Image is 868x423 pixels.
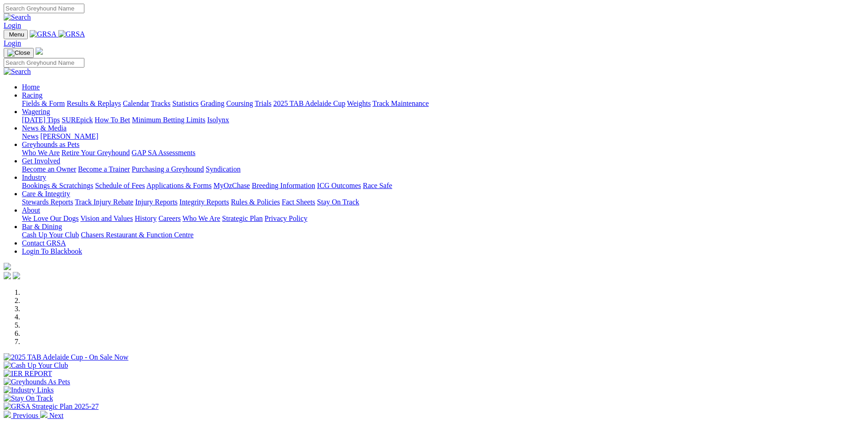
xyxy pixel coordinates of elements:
a: Tracks [151,99,171,107]
div: About [22,214,864,223]
a: Rules & Policies [231,198,280,206]
a: [PERSON_NAME] [40,132,98,140]
a: Greyhounds as Pets [22,141,79,148]
a: Who We Are [22,149,60,157]
a: Become a Trainer [78,165,130,173]
a: Track Injury Rebate [75,198,133,206]
a: Home [22,83,40,91]
img: twitter.svg [13,272,20,279]
a: Login [4,39,21,47]
div: Racing [22,99,864,108]
img: Close [7,49,30,57]
img: GRSA [58,30,85,38]
a: Syndication [206,165,240,173]
a: About [22,206,40,214]
a: Previous [4,412,40,419]
div: Wagering [22,116,864,124]
button: Toggle navigation [4,48,34,58]
img: GRSA Strategic Plan 2025-27 [4,402,99,411]
a: Schedule of Fees [95,182,145,189]
a: Race Safe [363,182,392,189]
a: News [22,132,38,140]
a: Login To Blackbook [22,247,82,255]
a: Get Involved [22,157,60,165]
a: Industry [22,173,46,181]
a: SUREpick [62,116,93,124]
div: Care & Integrity [22,198,864,206]
img: Search [4,13,31,21]
img: Industry Links [4,386,54,394]
a: Careers [158,214,181,222]
input: Search [4,4,84,13]
img: facebook.svg [4,272,11,279]
a: History [135,214,156,222]
a: Care & Integrity [22,190,70,198]
img: 2025 TAB Adelaide Cup - On Sale Now [4,353,129,361]
a: Weights [347,99,371,107]
a: Stewards Reports [22,198,73,206]
a: Wagering [22,108,50,115]
img: Search [4,68,31,76]
div: Bar & Dining [22,231,864,239]
a: Purchasing a Greyhound [132,165,204,173]
img: Greyhounds As Pets [4,378,70,386]
span: Previous [13,412,38,419]
img: logo-grsa-white.png [4,263,11,270]
img: Cash Up Your Club [4,361,68,370]
a: Login [4,21,21,29]
a: Contact GRSA [22,239,66,247]
a: Integrity Reports [179,198,229,206]
a: Calendar [123,99,149,107]
a: Statistics [172,99,199,107]
a: Strategic Plan [222,214,263,222]
a: Results & Replays [67,99,121,107]
a: Fact Sheets [282,198,315,206]
a: Vision and Values [80,214,133,222]
a: [DATE] Tips [22,116,60,124]
a: Cash Up Your Club [22,231,79,239]
a: ICG Outcomes [317,182,361,189]
a: Next [40,412,63,419]
a: Retire Your Greyhound [62,149,130,157]
a: How To Bet [95,116,130,124]
div: Get Involved [22,165,864,173]
a: Racing [22,91,42,99]
a: Trials [255,99,271,107]
a: We Love Our Dogs [22,214,78,222]
input: Search [4,58,84,68]
a: Breeding Information [252,182,315,189]
a: MyOzChase [213,182,250,189]
a: Become an Owner [22,165,76,173]
a: Applications & Forms [146,182,212,189]
a: Injury Reports [135,198,177,206]
a: Chasers Restaurant & Function Centre [81,231,193,239]
img: GRSA [30,30,57,38]
img: chevron-left-pager-white.svg [4,411,11,418]
img: IER REPORT [4,370,52,378]
img: logo-grsa-white.png [36,47,43,55]
a: Privacy Policy [265,214,307,222]
button: Toggle navigation [4,30,28,39]
div: Industry [22,182,864,190]
span: Next [49,412,63,419]
a: Isolynx [207,116,229,124]
a: Bookings & Scratchings [22,182,93,189]
div: Greyhounds as Pets [22,149,864,157]
div: News & Media [22,132,864,141]
span: Menu [9,31,24,38]
a: Bar & Dining [22,223,62,230]
a: Track Maintenance [373,99,429,107]
a: Minimum Betting Limits [132,116,205,124]
a: News & Media [22,124,67,132]
a: Who We Are [182,214,220,222]
img: chevron-right-pager-white.svg [40,411,47,418]
a: GAP SA Assessments [132,149,196,157]
a: 2025 TAB Adelaide Cup [273,99,345,107]
a: Stay On Track [317,198,359,206]
a: Coursing [226,99,253,107]
a: Grading [201,99,224,107]
img: Stay On Track [4,394,53,402]
a: Fields & Form [22,99,65,107]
